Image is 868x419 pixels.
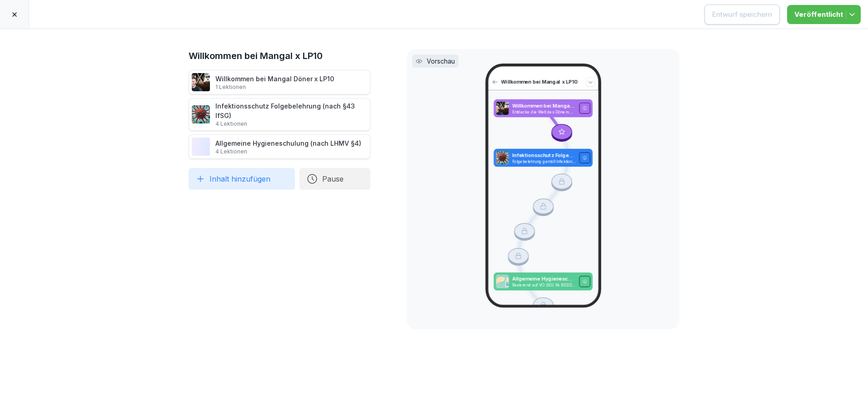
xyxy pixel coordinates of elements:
[215,74,334,91] div: Willkommen bei Mangal Döner x LP10
[299,168,370,190] button: Pause
[427,56,455,66] p: Vorschau
[512,159,576,164] p: Folgebelehrung gemäß Infektionsschutzgesetz §43 IfSG. Diese Schulung ist nur gültig in Kombinatio...
[496,275,509,288] img: gxsnf7ygjsfsmxd96jxi4ufn.png
[215,101,367,128] div: Infektionsschutz Folgebelehrung (nach §43 IfSG)
[496,151,509,164] img: entcvvv9bcs7udf91dfe67uz.png
[215,148,361,155] p: 4 Lektionen
[512,109,576,114] p: Entdecke die Welt des Döners mit [PERSON_NAME] x [PERSON_NAME]. Erfahre, warum unser [PERSON_NAME...
[704,5,780,25] button: Entwurf speichern
[512,102,576,109] p: Willkommen bei Mangal Döner x LP10
[192,105,210,123] img: entcvvv9bcs7udf91dfe67uz.png
[512,151,576,158] p: Infektionsschutz Folgebelehrung (nach §43 IfSG)
[189,168,295,190] button: Inhalt hinzufügen
[215,84,334,91] p: 1 Lektionen
[512,275,576,282] p: Allgemeine Hygieneschulung (nach LHMV §4)
[192,73,210,91] img: x022m68my2ctsma9dgr7k5hg.png
[189,49,370,63] h1: Willkommen bei Mangal x LP10
[501,79,583,86] p: Willkommen bei Mangal x LP10
[712,10,772,20] div: Entwurf speichern
[215,120,367,128] p: 4 Lektionen
[794,10,853,20] div: Veröffentlicht
[787,5,861,24] button: Veröffentlicht
[189,98,370,131] div: Infektionsschutz Folgebelehrung (nach §43 IfSG)4 Lektionen
[215,138,361,155] div: Allgemeine Hygieneschulung (nach LHMV §4)
[496,101,509,115] img: x022m68my2ctsma9dgr7k5hg.png
[189,70,370,94] div: Willkommen bei Mangal Döner x LP101 Lektionen
[512,282,576,287] p: Basierend auf VO (EG) Nr. 852/2004, LMHV, DIN10514 und IFSG. Jährliche Wiederholung empfohlen. Mi...
[192,138,210,156] img: gxsnf7ygjsfsmxd96jxi4ufn.png
[189,134,370,159] div: Allgemeine Hygieneschulung (nach LHMV §4)4 Lektionen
